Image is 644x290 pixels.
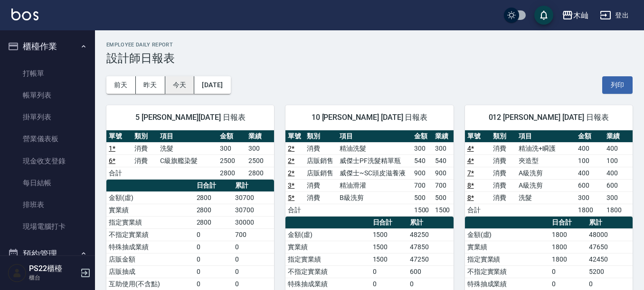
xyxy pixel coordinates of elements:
td: 47250 [407,253,454,265]
a: 排班表 [4,194,91,216]
td: 消費 [304,191,337,204]
th: 項目 [158,130,218,143]
button: 預約管理 [4,242,91,266]
td: 600 [604,179,633,191]
td: 100 [604,154,633,167]
td: 700 [412,179,433,191]
td: 400 [604,167,633,179]
td: 不指定實業績 [285,265,370,278]
td: 540 [433,154,454,167]
button: 今天 [165,76,195,94]
td: 合計 [106,167,132,179]
button: 木屾 [558,6,592,25]
td: 400 [604,142,633,154]
a: 打帳單 [4,63,91,84]
td: 2800 [194,191,233,204]
td: 500 [433,191,454,204]
td: 300 [218,142,246,154]
button: 昨天 [136,76,165,94]
td: 2500 [218,154,246,167]
td: 400 [576,167,604,179]
td: B級洗剪 [337,191,411,204]
td: 1500 [370,241,408,253]
td: 0 [370,265,408,278]
span: 10 [PERSON_NAME] [DATE] 日報表 [297,113,442,122]
div: 木屾 [573,9,588,21]
td: 300 [433,142,454,154]
th: 累計 [407,217,454,229]
td: 1800 [549,253,587,265]
td: 特殊抽成業績 [285,278,370,290]
th: 單號 [465,130,491,143]
td: 42450 [587,253,633,265]
button: [DATE] [194,76,230,94]
h5: PS22櫃檯 [29,264,77,273]
td: 1500 [412,204,433,216]
td: 300 [412,142,433,154]
td: 夾造型 [516,154,576,167]
td: 互助使用(不含點) [106,278,194,290]
button: save [534,6,553,25]
td: 消費 [491,142,516,154]
td: 消費 [491,179,516,191]
td: 5200 [587,265,633,278]
a: 每日結帳 [4,172,91,194]
td: 1800 [549,228,587,241]
th: 累計 [587,217,633,229]
img: Person [8,263,27,282]
td: 48000 [587,228,633,241]
td: 30000 [233,216,274,228]
td: 0 [233,278,274,290]
td: 0 [194,241,233,253]
td: 消費 [304,142,337,154]
td: 實業績 [285,241,370,253]
td: 指定實業績 [106,216,194,228]
th: 日合計 [370,217,408,229]
th: 項目 [337,130,411,143]
td: 1500 [370,253,408,265]
td: 1500 [433,204,454,216]
td: 2800 [194,216,233,228]
td: 實業績 [465,241,549,253]
a: 掛單列表 [4,106,91,128]
td: 特殊抽成業績 [106,241,194,253]
td: 消費 [491,191,516,204]
td: 0 [194,265,233,278]
td: 900 [433,167,454,179]
table: a dense table [106,130,274,180]
td: 900 [412,167,433,179]
td: 400 [576,142,604,154]
th: 單號 [106,130,132,143]
td: 300 [576,191,604,204]
table: a dense table [465,130,633,217]
button: 櫃檯作業 [4,34,91,59]
th: 累計 [233,180,274,192]
td: 精油洗髮 [337,142,411,154]
a: 營業儀表板 [4,128,91,150]
td: 48250 [407,228,454,241]
td: 0 [233,265,274,278]
th: 類別 [132,130,158,143]
td: 實業績 [106,204,194,216]
h2: Employee Daily Report [106,42,633,48]
th: 項目 [516,130,576,143]
td: 威傑士~SC頭皮滋養液 [337,167,411,179]
a: 帳單列表 [4,84,91,106]
td: 0 [194,278,233,290]
td: 洗髮 [158,142,218,154]
td: 0 [407,278,454,290]
td: 合計 [465,204,491,216]
td: 消費 [132,154,158,167]
p: 櫃台 [29,273,77,282]
td: 1800 [549,241,587,253]
td: 300 [246,142,275,154]
td: 2500 [246,154,275,167]
td: A級洗剪 [516,179,576,191]
table: a dense table [285,130,453,217]
td: 消費 [491,154,516,167]
button: 前天 [106,76,136,94]
td: 1800 [604,204,633,216]
td: 2800 [194,204,233,216]
button: 登出 [596,7,633,24]
td: 0 [233,253,274,265]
